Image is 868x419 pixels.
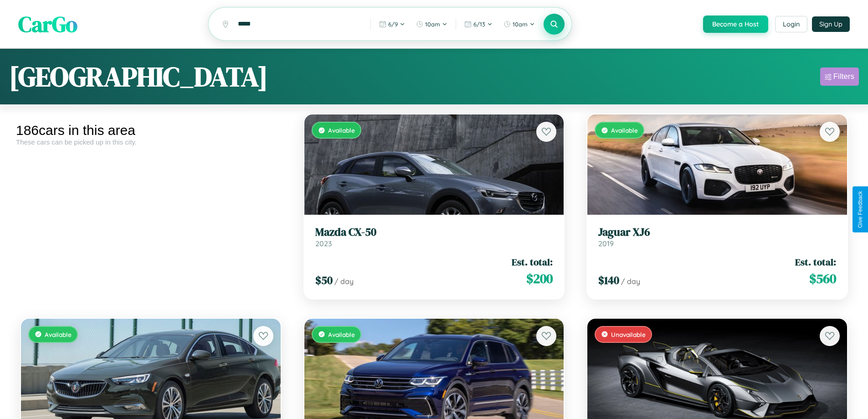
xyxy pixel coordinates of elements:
span: / day [334,277,354,286]
span: Est. total: [795,255,836,269]
button: Become a Host [703,16,768,33]
span: Available [328,331,355,338]
span: $ 200 [526,269,553,288]
div: 186 cars in this area [16,123,286,138]
span: 2019 [598,239,614,248]
span: 6 / 9 [388,21,398,28]
button: 6/9 [375,17,410,31]
div: Filters [833,72,854,81]
h3: Jaguar XJ6 [598,226,836,239]
span: Available [45,331,72,338]
span: 6 / 13 [473,21,485,28]
button: Login [775,16,807,32]
a: Mazda CX-502023 [315,226,553,248]
button: 10am [411,17,452,31]
a: Jaguar XJ62019 [598,226,836,248]
div: Give Feedback [857,191,863,228]
span: Available [611,126,638,134]
span: Unavailable [611,331,646,338]
button: Filters [820,67,859,86]
h1: [GEOGRAPHIC_DATA] [9,58,268,95]
span: Available [328,126,355,134]
span: $ 560 [809,269,836,288]
button: 10am [499,17,539,31]
span: $ 50 [315,273,333,288]
span: / day [621,277,640,286]
button: Sign Up [812,16,850,32]
span: Est. total: [512,255,553,269]
div: These cars can be picked up in this city. [16,138,286,146]
span: 10am [513,21,528,28]
span: CarGo [18,9,77,39]
button: 6/13 [460,17,497,31]
span: 10am [425,21,440,28]
h3: Mazda CX-50 [315,226,553,239]
span: 2023 [315,239,332,248]
span: $ 140 [598,273,619,288]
